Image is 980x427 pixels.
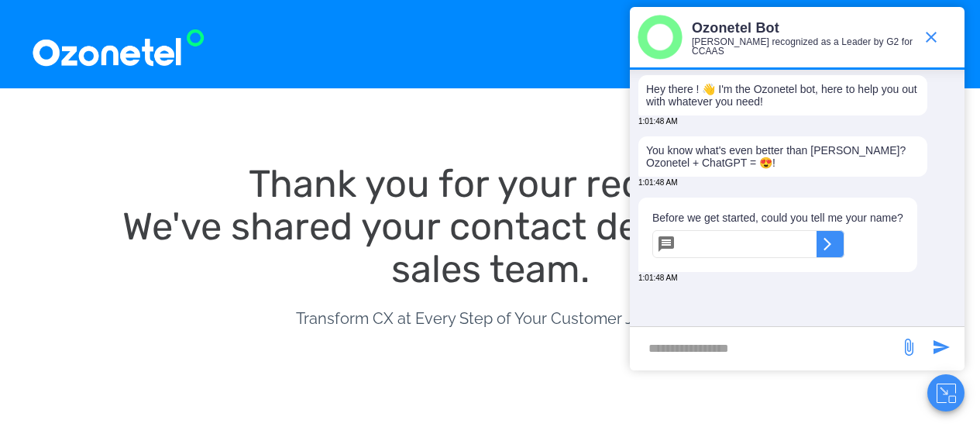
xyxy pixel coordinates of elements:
[646,144,920,169] p: You know what's even better than [PERSON_NAME]? Ozonetel + ChatGPT = 😍!
[296,309,684,328] span: Transform CX at Every Step of Your Customer Journey
[927,374,965,412] button: Close chat
[692,37,914,56] p: [PERSON_NAME] recognized as a Leader by G2 for CCAAS
[652,212,903,224] p: Before we get started, could you tell me your name?
[249,161,731,206] span: Thank you for your request.
[916,22,947,53] span: end chat or minimize
[638,178,678,187] span: 1:01:48 AM
[638,335,892,363] div: new-msg-input
[122,204,712,249] span: We've shared your contact details
[638,274,678,282] span: 1:01:48 AM
[638,117,678,126] span: 1:01:48 AM
[926,332,957,363] span: send message
[391,204,868,291] span: with our sales team.
[893,332,924,363] span: send message
[638,15,683,60] img: header
[692,19,914,37] p: Ozonetel Bot
[646,83,920,108] p: Hey there ! 👋 I'm the Ozonetel bot, here to help you out with whatever you need!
